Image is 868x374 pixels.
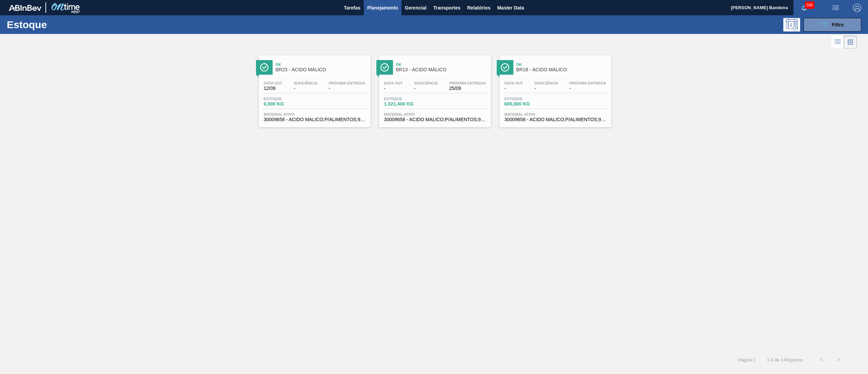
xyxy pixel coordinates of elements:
[384,101,432,107] span: 1.321,400 KG
[813,351,830,368] button: <
[534,81,558,85] span: Suficiência
[264,81,282,85] span: Data out
[374,50,494,127] a: ÍconeOkBR13 - ÁCIDO MÁLICOData out-Suficiência-Próxima Entrega25/09Estoque1.321,400 KGMaterial at...
[344,4,360,12] span: Tarefas
[294,86,317,91] span: -
[329,86,366,91] span: -
[384,112,486,116] span: Material ativo
[516,62,608,67] span: Ok
[497,4,524,12] span: Master Data
[516,67,608,72] span: BR18 - ÁCIDO MÁLICO
[534,86,558,91] span: -
[804,18,861,32] button: Filtro
[384,117,486,122] span: 30009658 - ACIDO MALICO;P/ALIMENTOS;99-100,5PCT
[380,63,389,72] img: Ícone
[414,81,438,85] span: Suficiência
[738,357,755,362] span: Página : 1
[433,4,460,12] span: Transportes
[831,4,840,12] img: userActions
[260,63,269,72] img: Ícone
[505,86,523,91] span: -
[9,5,41,11] img: TNhmsLtSVTkK8tSr43FrP2fwEKptu5GPRR3wAAAABJRU5ErkJggg==
[414,86,438,91] span: -
[384,86,403,91] span: -
[832,22,844,27] span: Filtro
[384,97,432,101] span: Estoque
[501,63,509,72] img: Ícone
[831,36,844,49] div: Visão em Lista
[254,50,374,127] a: ÍconeOkBR23 - ÁCIDO MÁLICOData out12/09Suficiência-Próxima Entrega-Estoque0,000 KGMaterial ativo3...
[367,4,398,12] span: Planejamento
[276,62,367,67] span: Ok
[830,351,847,368] button: >
[467,4,490,12] span: Relatórios
[505,81,523,85] span: Data out
[405,4,427,12] span: Gerencial
[264,86,282,91] span: 12/09
[329,81,366,85] span: Próxima Entrega
[384,81,403,85] span: Data out
[805,1,814,9] span: 580
[264,97,311,101] span: Estoque
[264,112,366,116] span: Material ativo
[396,62,488,67] span: Ok
[853,4,861,12] img: Logout
[449,81,486,85] span: Próxima Entrega
[505,97,552,101] span: Estoque
[396,67,488,72] span: BR13 - ÁCIDO MÁLICO
[494,50,615,127] a: ÍconeOkBR18 - ÁCIDO MÁLICOData out-Suficiência-Próxima Entrega-Estoque600,000 KGMaterial ativo300...
[505,101,552,107] span: 600,000 KG
[294,81,317,85] span: Suficiência
[793,3,815,13] button: Notificações
[505,112,606,116] span: Material ativo
[766,357,803,362] span: 1 - 3 de 3 Registros
[7,21,112,29] h1: Estoque
[276,67,367,72] span: BR23 - ÁCIDO MÁLICO
[505,117,606,122] span: 30009658 - ACIDO MALICO;P/ALIMENTOS;99-100,5PCT
[783,18,800,32] div: Pogramando: nenhum usuário selecionado
[264,117,366,122] span: 30009658 - ACIDO MALICO;P/ALIMENTOS;99-100,5PCT
[570,81,606,85] span: Próxima Entrega
[264,101,311,107] span: 0,000 KG
[844,36,857,49] div: Visão em Cards
[449,86,486,91] span: 25/09
[570,86,606,91] span: -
